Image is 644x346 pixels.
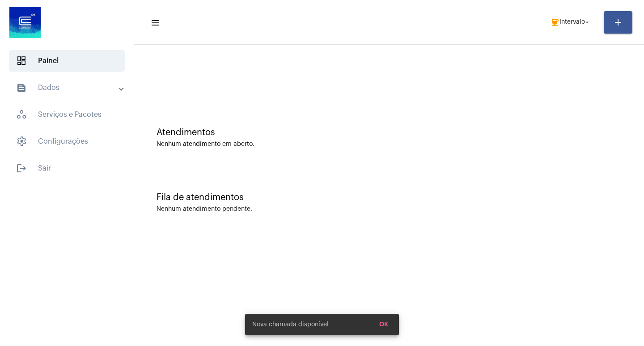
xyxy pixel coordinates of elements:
[9,131,125,152] span: Configurações
[16,109,27,120] span: sidenav icon
[157,192,622,202] div: Fila de atendimentos
[16,163,27,174] mat-icon: sidenav icon
[5,77,134,98] mat-expansion-panel-header: sidenav iconDados
[551,18,559,27] mat-icon: coffee
[157,206,252,213] div: Nenhum atendimento pendente.
[157,141,622,148] div: Nenhum atendimento em aberto.
[379,321,388,328] span: OK
[150,17,159,28] mat-icon: sidenav icon
[16,56,27,66] span: sidenav icon
[545,13,597,31] button: Intervalo
[613,17,623,28] mat-icon: add
[583,18,591,26] mat-icon: arrow_drop_down
[9,50,125,72] span: Painel
[7,4,43,40] img: d4669ae0-8c07-2337-4f67-34b0df7f5ae4.jpeg
[372,316,395,333] button: OK
[157,128,622,137] div: Atendimentos
[16,82,119,93] mat-panel-title: Dados
[252,320,329,329] span: Nova chamada disponível
[9,158,125,179] span: Sair
[16,82,27,93] mat-icon: sidenav icon
[16,136,27,147] span: sidenav icon
[9,104,125,125] span: Serviços e Pacotes
[559,19,585,26] span: Intervalo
